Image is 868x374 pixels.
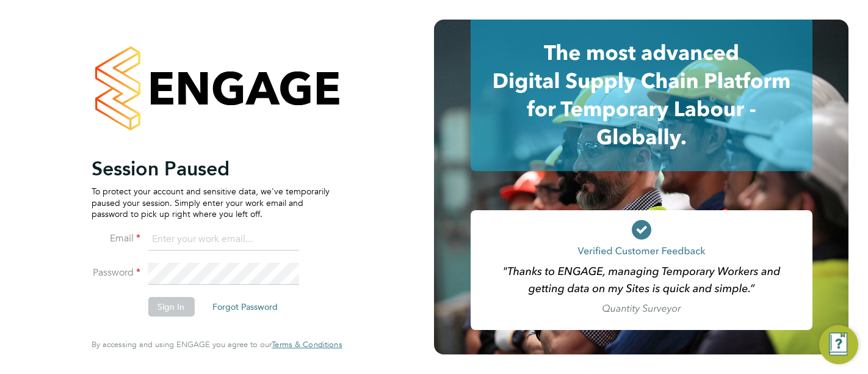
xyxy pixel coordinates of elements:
button: Forgot Password [203,297,288,317]
button: Sign In [148,297,194,317]
span: By accessing and using ENGAGE you agree to our [92,339,342,350]
h2: Session Paused [92,156,330,181]
input: Enter your work email... [148,229,298,251]
a: Terms & Conditions [272,340,342,350]
p: To protect your account and sensitive data, we've temporarily paused your session. Simply enter y... [92,186,330,219]
button: Engage Resource Center [819,325,858,364]
label: Email [92,232,140,245]
span: Terms & Conditions [272,339,342,350]
label: Password [92,266,140,279]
